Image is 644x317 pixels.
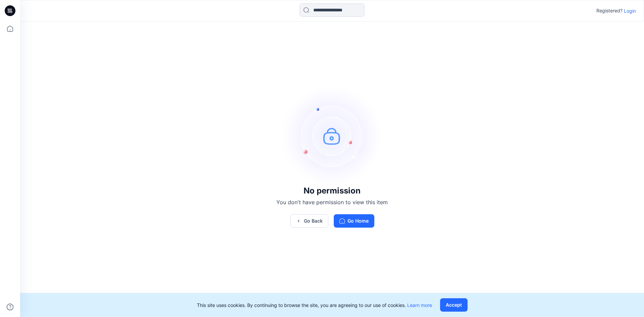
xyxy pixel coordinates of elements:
[276,186,388,195] h3: No permission
[276,198,388,206] p: You don't have permission to view this item
[596,7,623,15] p: Registered?
[440,298,468,312] button: Accept
[624,7,636,14] p: Login
[282,86,382,186] img: no-perm.svg
[334,214,374,228] button: Go Home
[290,214,328,228] button: Go Back
[197,302,432,309] p: This site uses cookies. By continuing to browse the site, you are agreeing to our use of cookies.
[407,302,432,308] a: Learn more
